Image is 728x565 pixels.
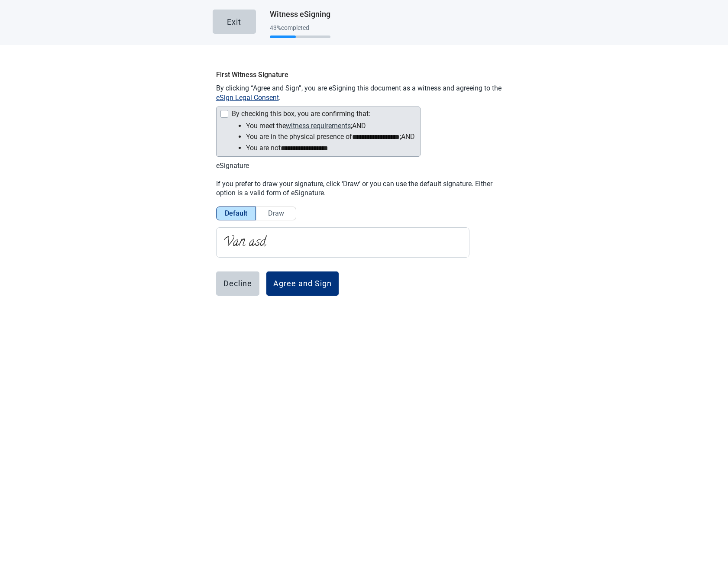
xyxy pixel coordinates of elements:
[216,93,279,103] button: eSign Legal Consent
[213,10,256,34] button: Exit
[270,24,330,31] div: 43 % completed
[352,122,366,130] span: and
[273,279,332,288] div: Agree and Sign
[246,120,415,131] li: You meet the ;
[216,161,512,171] p: eSignature
[270,8,330,20] h1: Witness eSigning
[223,279,252,288] div: Decline
[268,209,284,217] span: Draw
[216,271,259,296] button: Decline
[266,271,339,296] button: Agree and Sign
[232,110,370,118] div: By checking this box, you are confirming that:
[246,142,415,154] li: You are not
[286,120,351,131] button: witness requirements
[246,131,415,142] li: You are in the physical presence of ;
[401,132,415,141] span: and
[227,17,241,26] div: Exit
[216,84,512,102] p: By clicking “Agree and Sign”, you are eSigning this document as a witness and agreeing to the .
[223,236,469,250] p: Van asd
[216,179,512,198] p: If you prefer to draw your signature, click ‘Draw’ or you can use the default signature. Either o...
[216,69,512,80] h2: First Witness Signature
